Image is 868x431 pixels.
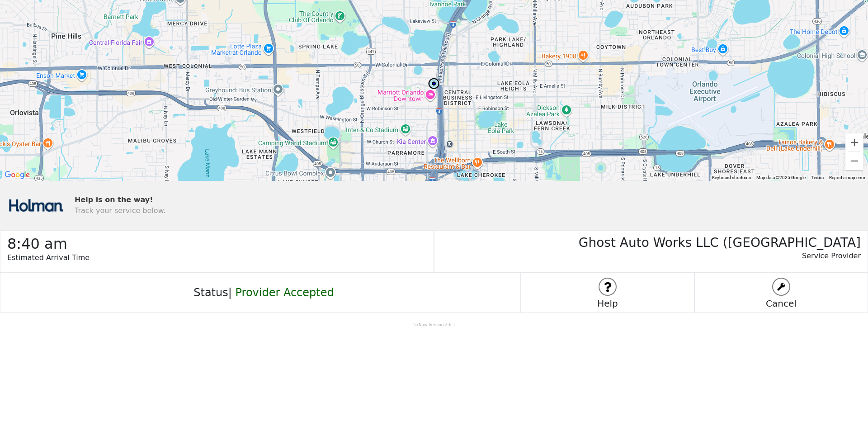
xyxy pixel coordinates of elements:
[521,298,694,309] h5: Help
[845,152,863,170] button: Zoom out
[599,279,616,295] img: logo stuff
[712,175,751,181] button: Keyboard shortcuts
[811,175,824,180] a: Terms
[2,169,32,181] a: Open this area in Google Maps (opens a new window)
[434,231,861,251] h3: Ghost Auto Works LLC ([GEOGRAPHIC_DATA]
[235,286,334,299] span: Provider Accepted
[2,169,32,181] img: Google
[7,252,434,272] p: Estimated Arrival Time
[756,175,806,180] span: Map data ©2025 Google
[434,251,861,270] p: Service Provider
[829,175,865,180] a: Report a map error
[75,195,153,204] strong: Help is on the way!
[9,199,63,212] img: trx now logo
[695,298,868,309] h5: Cancel
[75,206,165,215] span: Track your service below.
[187,286,334,299] h4: Status |
[845,133,863,152] button: Zoom in
[773,279,789,295] img: logo stuff
[7,231,434,252] h2: 8:40 am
